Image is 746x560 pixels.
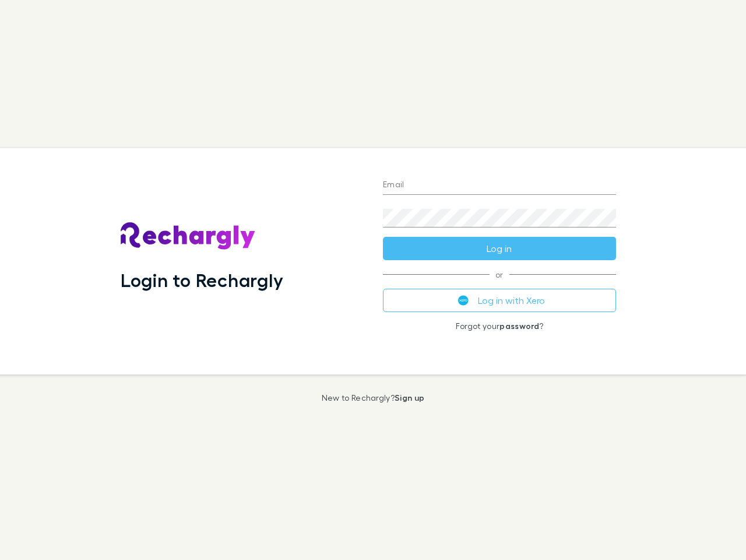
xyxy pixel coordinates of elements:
img: Xero's logo [458,295,469,306]
button: Log in [383,237,616,260]
a: Sign up [395,393,424,402]
a: password [499,321,539,331]
p: Forgot your ? [383,321,616,331]
img: Rechargly's Logo [121,222,256,250]
button: Log in with Xero [383,289,616,312]
span: or [383,274,616,275]
h1: Login to Rechargly [121,269,283,291]
p: New to Rechargly? [322,393,425,402]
